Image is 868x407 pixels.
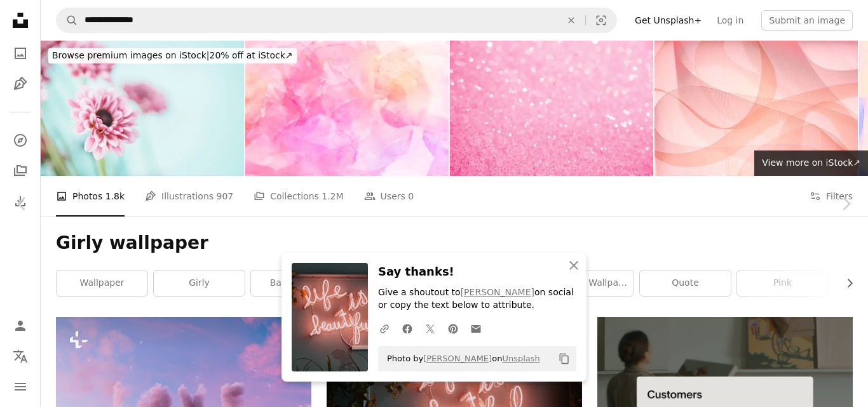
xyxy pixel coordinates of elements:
img: Tiny pink chrysanthemums against blue background [41,41,244,176]
a: Next [824,143,868,265]
span: Browse premium images on iStock | [52,50,209,60]
a: Users 0 [364,176,414,217]
a: Log in [709,10,751,30]
button: Copy to clipboard [553,348,575,370]
h3: Say thanks! [378,263,576,281]
a: Photos [8,41,33,66]
span: 907 [217,189,234,203]
a: Share on Pinterest [442,316,465,341]
a: background [251,270,342,296]
button: Submit an image [761,10,853,30]
a: Collections 1.2M [254,176,343,217]
a: Browse premium images on iStock|20% off at iStock↗ [41,41,304,71]
button: Menu [8,374,33,399]
span: Photo by on [381,349,540,369]
a: Share on Facebook [396,316,419,341]
a: Explore [8,128,33,153]
a: Illustrations [8,71,33,97]
a: View more on iStock↗ [754,150,868,176]
a: Unsplash [502,354,539,363]
button: Visual search [586,8,616,32]
button: Clear [557,8,585,32]
a: Log in / Sign up [8,313,33,338]
a: Get Unsplash+ [627,10,709,30]
a: wallpaper [57,270,147,296]
a: girly [154,270,245,296]
span: 0 [408,189,414,203]
a: quote [640,270,731,296]
span: 1.2M [322,189,343,203]
button: Search Unsplash [57,8,78,32]
img: Pink Sugar Sparkle Background [450,41,653,176]
img: Dreamy blurred pink purple gradient background with merging in a pale colored peony flowers compo... [245,41,449,176]
button: Filters [810,176,853,217]
a: Share over email [465,316,487,341]
div: 20% off at iStock ↗ [48,48,297,63]
span: View more on iStock ↗ [762,157,860,168]
a: Share on Twitter [419,316,442,341]
a: [PERSON_NAME] [423,354,492,363]
img: Pretty Pink Ribbons [654,41,858,176]
h1: Girly wallpaper [56,232,853,255]
a: Illustrations 907 [145,176,233,217]
form: Find visuals sitewide [56,8,617,33]
button: Language [8,344,33,369]
a: pink [737,270,828,296]
a: desktop wallpaper [543,270,634,296]
button: scroll list to the right [838,270,853,296]
a: [PERSON_NAME] [461,287,534,297]
p: Give a shoutout to on social or copy the text below to attribute. [378,286,576,312]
